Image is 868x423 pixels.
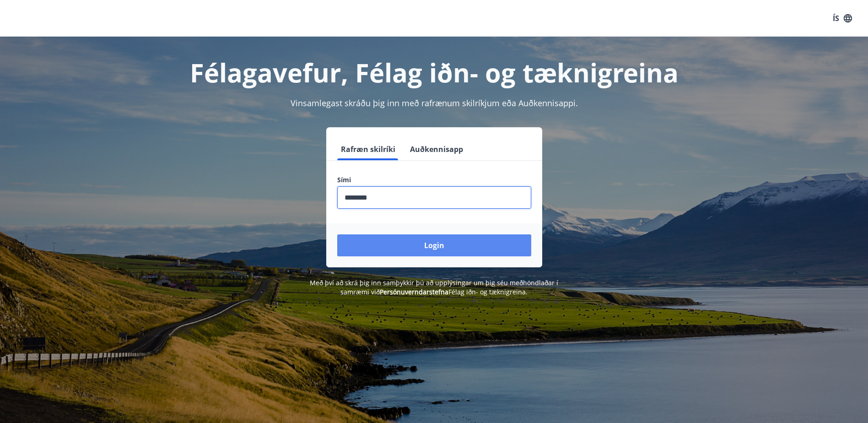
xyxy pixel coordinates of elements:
button: Auðkennisapp [406,138,467,160]
button: Login [337,234,531,256]
label: Sími [337,175,531,184]
button: ÍS [828,10,857,27]
span: Með því að skrá þig inn samþykkir þú að upplýsingar um þig séu meðhöndlaðar í samræmi við Félag i... [310,278,558,296]
a: Persónuverndarstefna [380,287,448,296]
h1: Félagavefur, Félag iðn- og tæknigreina [116,55,753,90]
button: Rafræn skilríki [337,138,399,160]
span: Vinsamlegast skráðu þig inn með rafrænum skilríkjum eða Auðkennisappi. [291,98,578,108]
